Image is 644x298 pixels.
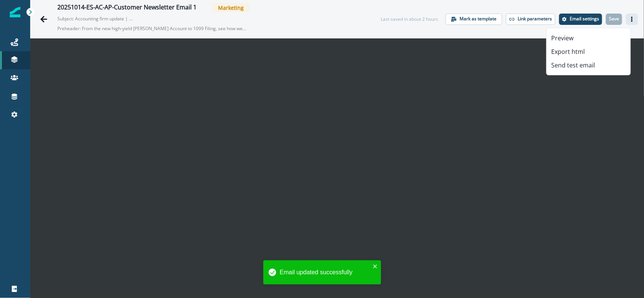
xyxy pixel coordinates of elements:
img: Inflection [10,7,20,17]
p: Preheader: From the new high-yield [PERSON_NAME] Account to 1099 Filing, see how we help you work... [57,22,246,35]
button: Actions [626,14,638,25]
p: Email settings [570,16,599,21]
button: Save [606,14,622,25]
button: Send test email [547,58,630,72]
p: Link parameters [518,16,552,21]
span: Marketing [212,3,250,12]
p: Subject: Accounting firm update | [DATE] [57,12,133,22]
button: close [373,263,378,269]
div: 20251014-ES-AC-AP-Customer Newsletter Email 1 [57,4,197,12]
button: Settings [559,14,602,25]
p: Save [609,16,619,21]
p: Mark as template [460,16,496,21]
button: Export html [547,45,630,58]
div: Last saved in about 2 hours [381,16,438,23]
button: Mark as template [446,14,502,25]
div: Email updated successfully [280,268,370,277]
button: Go back [36,12,51,27]
button: Preview [547,31,630,45]
button: Link parameters [506,14,555,25]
